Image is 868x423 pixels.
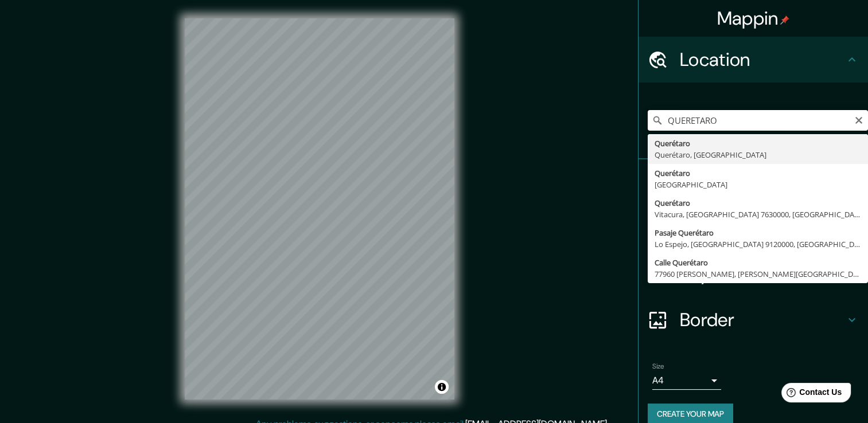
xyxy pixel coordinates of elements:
[655,197,861,209] div: Querétaro
[655,179,861,190] div: [GEOGRAPHIC_DATA]
[639,297,868,343] div: Border
[680,308,845,331] h4: Border
[680,48,845,71] h4: Location
[652,362,664,371] label: Size
[639,37,868,83] div: Location
[639,159,868,205] div: Pins
[639,251,868,297] div: Layout
[655,138,861,149] div: Querétaro
[766,378,855,410] iframe: Help widget launcher
[655,167,861,179] div: Querétaro
[655,257,861,268] div: Calle Querétaro
[185,18,454,399] canvas: Map
[717,7,790,30] h4: Mappin
[655,268,861,280] div: 77960 [PERSON_NAME], [PERSON_NAME][GEOGRAPHIC_DATA], [GEOGRAPHIC_DATA]
[648,110,868,131] input: Pick your city or area
[655,209,861,220] div: Vitacura, [GEOGRAPHIC_DATA] 7630000, [GEOGRAPHIC_DATA]
[652,371,721,390] div: A4
[655,149,861,160] div: Querétaro, [GEOGRAPHIC_DATA]
[639,205,868,251] div: Style
[854,114,863,125] button: Clear
[655,227,861,238] div: Pasaje Querétaro
[655,238,861,250] div: Lo Espejo, [GEOGRAPHIC_DATA] 9120000, [GEOGRAPHIC_DATA]
[780,15,789,25] img: pin-icon.png
[435,380,449,394] button: Toggle attribution
[680,263,845,285] h4: Layout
